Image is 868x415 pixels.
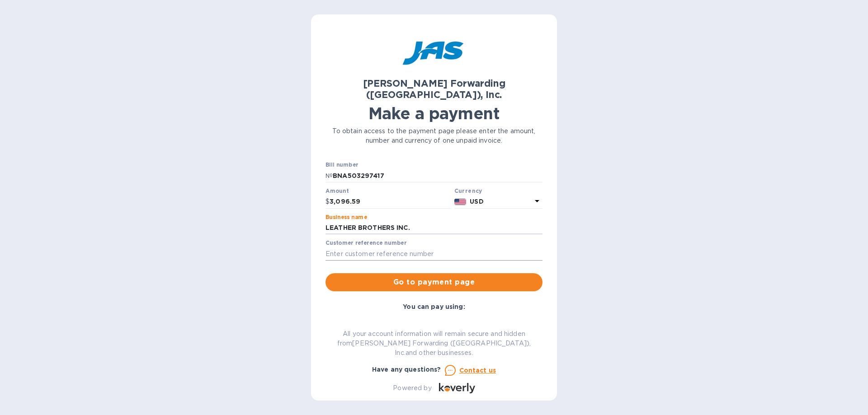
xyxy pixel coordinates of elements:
[325,104,542,123] h1: Make a payment
[403,303,465,310] b: You can pay using:
[325,247,542,261] input: Enter customer reference number
[325,197,330,206] p: $
[330,195,451,209] input: 0.00
[325,126,542,145] p: To obtain access to the payment page please enter the amount, number and currency of one unpaid i...
[470,198,483,205] b: USD
[333,169,542,182] input: Enter bill number
[325,163,358,168] label: Bill number
[393,383,431,393] p: Powered by
[325,171,333,181] p: №
[325,188,349,194] label: Amount
[325,329,542,358] p: All your account information will remain secure and hidden from [PERSON_NAME] Forwarding ([GEOGRA...
[372,366,441,373] b: Have any questions?
[333,277,535,288] span: Go to payment page
[325,214,367,220] label: Business name
[325,241,406,246] label: Customer reference number
[363,78,505,100] b: [PERSON_NAME] Forwarding ([GEOGRAPHIC_DATA]), Inc.
[325,273,542,291] button: Go to payment page
[454,187,482,194] b: Currency
[325,221,542,235] input: Enter business name
[454,199,467,205] img: USD
[459,367,496,374] u: Contact us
